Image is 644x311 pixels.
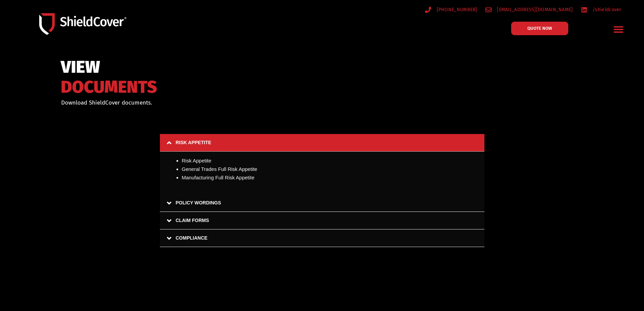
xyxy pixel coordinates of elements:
[591,5,621,14] span: /shieldcover
[182,158,212,163] a: Risk Appetite
[160,134,484,152] a: RISK APPETITE
[182,175,255,180] a: Manufacturing Full Risk Appetite
[495,5,573,14] span: [EMAIL_ADDRESS][DOMAIN_NAME]
[182,166,257,172] a: General Trades Full Risk Appetite
[485,5,573,14] a: [EMAIL_ADDRESS][DOMAIN_NAME]
[435,5,477,14] span: [PHONE_NUMBER]
[611,21,627,37] div: Menu Toggle
[61,60,157,74] span: VIEW
[425,5,477,14] a: [PHONE_NUMBER]
[61,98,313,107] p: Download ShieldCover documents.
[160,229,484,247] a: COMPLIANCE
[511,22,568,35] a: QUOTE NOW
[39,13,126,35] img: Shield-Cover-Underwriting-Australia-logo-full
[160,212,484,229] a: CLAIM FORMS
[527,26,552,30] span: QUOTE NOW
[160,194,484,212] a: POLICY WORDINGS
[581,5,621,14] a: /shieldcover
